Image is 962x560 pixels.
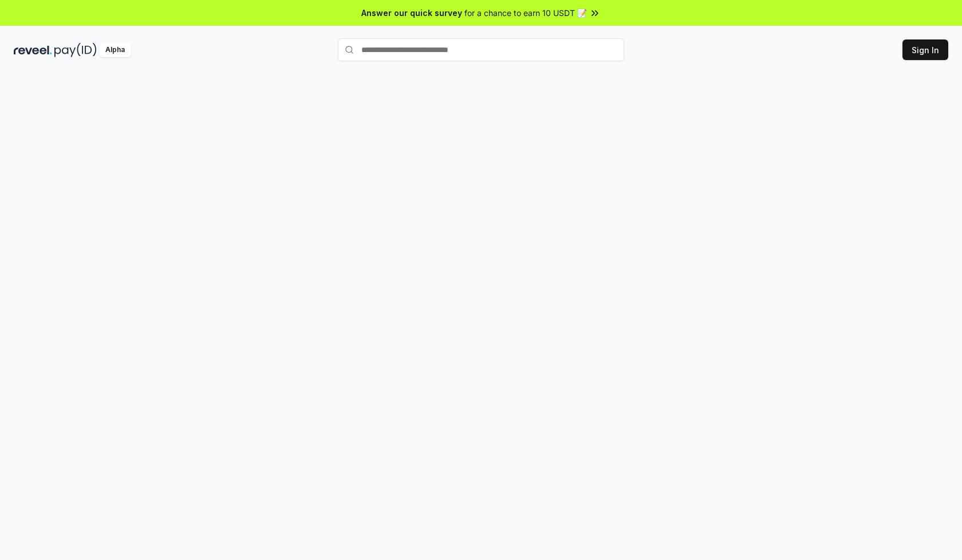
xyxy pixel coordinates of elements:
[902,39,948,60] button: Sign In
[99,43,131,57] div: Alpha
[14,43,52,57] img: reveel_dark
[464,7,587,19] span: for a chance to earn 10 USDT 📝
[361,7,462,19] span: Answer our quick survey
[54,43,97,57] img: pay_id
